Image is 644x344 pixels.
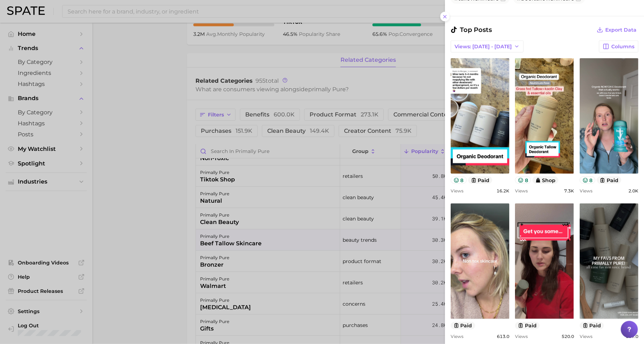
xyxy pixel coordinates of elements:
span: Views [451,334,463,339]
span: Views [580,334,592,339]
span: 16.2k [497,188,509,193]
span: 520.0 [562,334,574,339]
span: Export Data [605,27,637,33]
span: Columns [611,44,634,50]
button: Columns [599,40,638,53]
span: 613.0 [497,334,509,339]
button: paid [515,322,540,329]
span: Views [515,334,528,339]
button: 8 [580,176,596,184]
span: Views [515,188,528,193]
span: 2.0k [628,188,638,193]
button: Views: [DATE] - [DATE] [451,40,524,53]
button: 8 [515,176,531,184]
button: shop [532,176,559,184]
button: paid [597,176,621,184]
button: paid [451,322,475,329]
span: Top Posts [451,25,492,35]
button: Export Data [595,25,638,35]
button: 8 [451,176,467,184]
span: 7.3k [564,188,574,193]
span: Views [580,188,592,193]
button: paid [580,322,604,329]
span: Views [451,188,463,193]
button: paid [468,176,493,184]
span: Views: [DATE] - [DATE] [455,44,512,50]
